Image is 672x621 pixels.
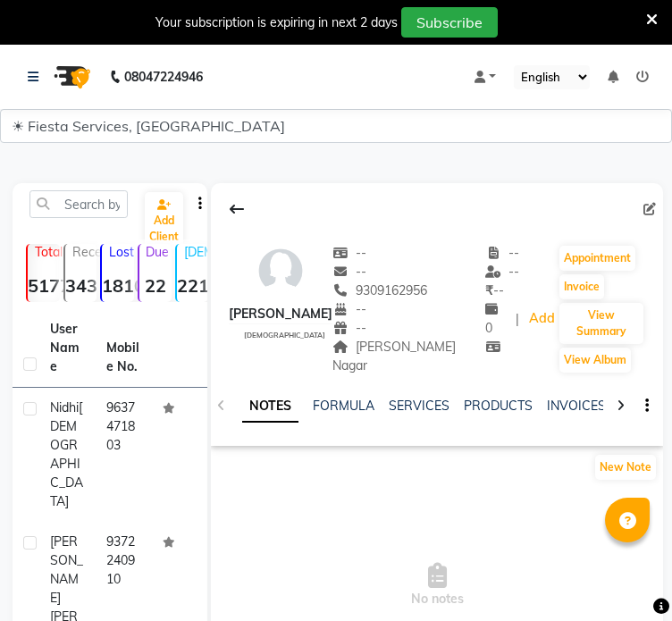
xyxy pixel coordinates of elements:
[332,245,366,261] span: --
[313,398,374,414] a: FORMULA
[29,190,128,218] input: Search by Name/Mobile/Email/Code
[485,264,519,280] span: --
[595,455,656,480] button: New Note
[39,309,96,388] th: User Name
[332,301,366,317] span: --
[389,398,449,414] a: SERVICES
[177,274,209,297] strong: 221
[155,13,398,32] div: Your subscription is expiring in next 2 days
[485,245,519,261] span: --
[516,310,519,329] span: |
[559,246,635,271] button: Appointment
[559,274,604,299] button: Invoice
[28,274,60,297] strong: 5177
[184,244,209,260] p: [DEMOGRAPHIC_DATA]
[332,264,366,280] span: --
[485,282,493,298] span: ₹
[332,339,456,373] span: [PERSON_NAME] Nagar
[485,301,505,336] span: 0
[254,244,307,298] img: avatar
[547,398,606,414] a: INVOICES
[464,398,533,414] a: PRODUCTS
[124,52,203,102] b: 08047224946
[96,309,152,388] th: Mobile No.
[50,533,83,606] span: [PERSON_NAME]
[102,274,134,297] strong: 1810
[143,244,172,260] p: Due
[229,305,332,323] div: [PERSON_NAME]
[559,303,643,344] button: View Summary
[559,348,631,373] button: View Album
[65,274,97,297] strong: 343
[218,192,256,226] div: Back to Client
[72,244,97,260] p: Recent
[332,282,427,298] span: 9309162956
[46,52,96,102] img: logo
[242,390,298,423] a: NOTES
[139,274,172,297] strong: 22
[145,192,183,249] a: Add Client
[244,331,325,340] span: [DEMOGRAPHIC_DATA]
[332,320,366,336] span: --
[401,7,498,38] button: Subscribe
[96,388,152,522] td: 9637471803
[526,306,558,331] a: Add
[35,244,60,260] p: Total
[109,244,134,260] p: Lost
[50,399,79,415] span: Nidhi
[485,282,504,298] span: --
